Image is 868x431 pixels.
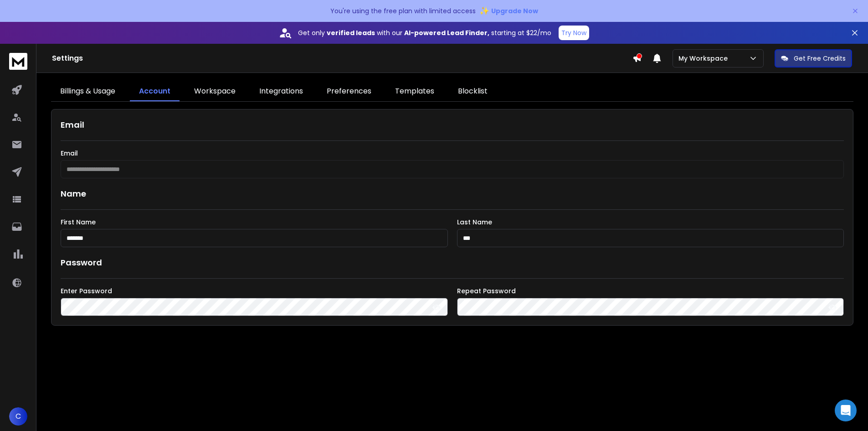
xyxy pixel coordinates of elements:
[491,6,538,16] span: Upgrade Now
[9,53,27,70] img: logo
[457,219,844,225] label: Last Name
[185,82,245,101] a: Workspace
[449,82,497,101] a: Blocklist
[61,187,844,200] h1: Name
[561,28,586,37] p: Try Now
[298,28,551,37] p: Get only with our starting at $22/mo
[61,119,844,131] h1: Email
[794,54,846,63] p: Get Free Credits
[386,82,443,101] a: Templates
[835,400,857,421] div: Open Intercom Messenger
[327,28,375,37] strong: verified leads
[479,2,538,20] button: ✨Upgrade Now
[130,82,180,101] a: Account
[51,82,124,101] a: Billings & Usage
[479,5,489,17] span: ✨
[775,49,852,68] button: Get Free Credits
[318,82,380,101] a: Preferences
[61,256,102,269] h1: Password
[61,219,448,225] label: First Name
[457,288,844,294] label: Repeat Password
[559,26,589,40] button: Try Now
[330,6,476,16] p: You're using the free plan with limited access
[678,54,731,63] p: My Workspace
[250,82,312,101] a: Integrations
[52,53,632,64] h1: Settings
[61,150,844,156] label: Email
[61,288,448,294] label: Enter Password
[9,407,27,426] button: C
[404,28,489,37] strong: AI-powered Lead Finder,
